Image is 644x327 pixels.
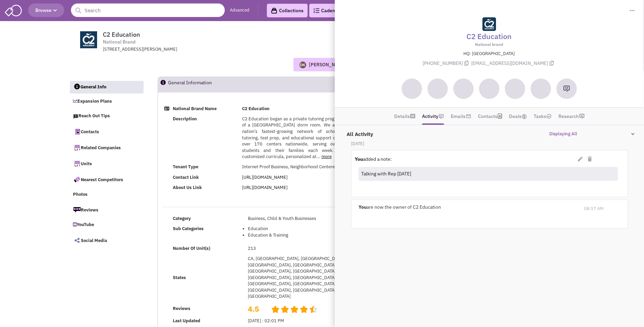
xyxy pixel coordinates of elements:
[343,41,636,47] p: National brand
[103,46,280,53] div: [STREET_ADDRESS][PERSON_NAME]
[70,156,144,171] a: Units
[355,156,363,162] strong: You
[70,140,144,155] a: Related Companies
[168,77,212,92] h2: General Information
[242,185,288,190] a: [URL][DOMAIN_NAME]
[534,111,552,121] a: Tasks
[466,114,471,119] img: icon-email-active-16.png
[70,188,144,201] a: Photos
[70,95,144,108] a: Expansion Plans
[351,141,364,147] b: [DATE]
[173,216,191,221] b: Category
[358,168,615,180] div: Talking with Rep [DATE]
[356,219,363,226] img: face-smile.png
[248,226,358,232] li: Education
[563,85,570,92] img: Request research
[343,51,636,57] p: HQ: [GEOGRAPHIC_DATA]
[246,243,360,254] td: 213
[267,4,308,17] a: Collections
[422,111,438,121] a: Activity
[173,245,210,251] b: Number Of Unit(s)
[103,38,135,46] span: National Brand
[70,233,144,247] a: Social Media
[355,156,392,162] label: added a note:
[70,81,144,94] a: General Info
[466,31,512,41] a: C2 Education
[546,114,552,119] img: TaskCount.png
[173,106,217,111] b: National Brand Name
[103,31,140,38] span: C2 Education
[242,116,358,159] span: C2 Education began as a private tutoring program run out of a [GEOGRAPHIC_DATA] dorm room. We are...
[423,60,471,66] span: [PHONE_NUMBER]
[70,219,144,231] a: YouTube
[364,188,371,195] img: mdi_comment-add-outline.png
[248,232,358,239] li: Education & Training
[230,7,250,14] a: Advanced
[578,157,583,161] i: Edit Note
[271,7,277,14] img: icon-collection-lavender-black.svg
[246,254,360,302] td: CA, [GEOGRAPHIC_DATA], [GEOGRAPHIC_DATA], [GEOGRAPHIC_DATA], [GEOGRAPHIC_DATA], MD, [GEOGRAPHIC_D...
[248,304,266,307] h2: 4.5
[394,111,410,121] a: Details
[579,114,585,119] img: research-icon.png
[242,174,288,180] a: [URL][DOMAIN_NAME]
[471,60,555,66] span: [EMAIL_ADDRESS][DOMAIN_NAME]
[5,3,22,16] img: SmartAdmin
[173,185,202,190] b: About Us Link
[240,162,360,172] td: Internet Proof Business, Neighborhood Centered Retail
[70,203,144,217] a: Reviews
[460,86,466,91] img: Reachout
[512,85,518,92] img: Create a deal
[246,213,360,224] td: Business, Child & Youth Businesses
[71,3,225,17] input: Search
[439,114,444,119] img: icon-note.png
[321,154,332,159] a: more
[35,7,57,13] span: Browse
[479,79,499,99] button: Add to a collection
[521,114,527,119] img: icon-dealamount.png
[509,111,527,121] a: Deals
[451,111,465,121] a: Emails
[309,61,346,68] div: [PERSON_NAME]
[435,86,441,92] img: Add a Task
[173,318,200,324] b: Last Updated
[478,111,497,121] a: Contacts
[173,174,199,180] b: Contact Link
[343,127,373,138] label: All Activity
[409,86,415,92] img: Add a note
[70,172,144,187] a: Nearest Competitors
[173,226,204,231] b: Sub Categories
[558,111,579,121] a: Research
[486,86,492,92] img: Add to a collection
[356,188,363,195] img: face-smile.png
[356,200,578,215] div: are now the owner of C2 Education
[173,306,190,311] b: Reviews
[309,4,347,17] a: Cadences
[173,275,186,280] b: States
[28,3,64,17] button: Browse
[364,220,371,226] img: mdi_comment-add-outline.png
[588,157,592,161] i: Delete Note
[584,206,604,211] span: 08:57 AM
[246,316,360,326] td: [DATE] : 02:01 PM
[173,164,198,170] b: Tenant Type
[358,204,367,210] b: You
[173,116,197,122] b: Description
[70,124,144,139] a: Contacts
[538,86,544,91] img: Schedule a Meeting
[242,106,270,111] b: C2 Education
[313,8,319,13] img: Cadences_logo.png
[70,110,144,123] a: Reach Out Tips
[73,31,104,48] img: www.c2educate.com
